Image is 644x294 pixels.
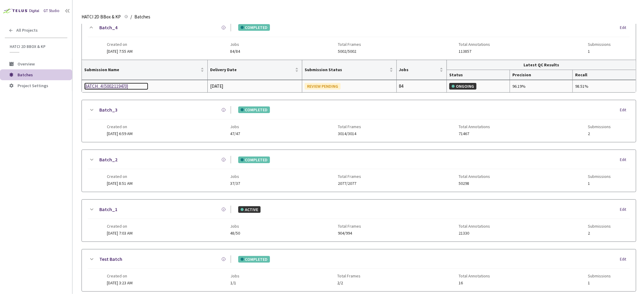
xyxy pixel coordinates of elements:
[305,83,341,90] div: REVIEW PENDING
[447,70,510,80] th: Status
[338,181,361,186] span: 2077/2077
[84,83,148,90] a: BATCH_4 [5002:119470]
[230,231,240,236] span: 48/50
[18,83,48,88] span: Project Settings
[337,273,360,278] span: Total Frames
[238,206,261,213] div: ACTIVE
[10,44,64,49] span: HATCI 2D BBox & KP
[459,131,490,136] span: 71467
[338,131,361,136] span: 3014/3014
[620,256,630,262] div: Edit
[107,174,133,179] span: Created on
[620,207,630,213] div: Edit
[459,273,490,278] span: Total Annotations
[230,181,240,186] span: 37/37
[337,281,360,285] span: 2/2
[338,42,361,47] span: Total Frames
[620,25,630,31] div: Edit
[82,13,121,21] span: HATCI 2D BBox & KP
[459,231,490,236] span: 21330
[588,42,611,47] span: Submissions
[82,249,636,291] div: Test BatchCOMPLETEDEditCreated on[DATE] 3:23 AMJobs1/1Total Frames2/2Total Annotations16Submissions1
[459,42,490,47] span: Total Annotations
[459,49,490,54] span: 113857
[230,273,239,278] span: Jobs
[230,131,240,136] span: 47/47
[338,49,361,54] span: 5002/5002
[575,83,633,90] div: 98.51%
[588,174,611,179] span: Submissions
[238,24,270,31] div: COMPLETED
[588,131,611,136] span: 2
[82,150,636,192] div: Batch_2COMPLETEDEditCreated on[DATE] 8:51 AMJobs37/37Total Frames2077/2077Total Annotations50298S...
[459,124,490,129] span: Total Annotations
[238,156,270,163] div: COMPLETED
[459,281,490,285] span: 16
[510,70,573,80] th: Precision
[302,60,397,80] th: Submission Status
[588,281,611,285] span: 1
[82,18,636,60] div: Batch_4COMPLETEDEditCreated on[DATE] 7:55 AMJobs84/84Total Frames5002/5002Total Annotations113857...
[134,13,150,21] span: Batches
[230,42,240,47] span: Jobs
[230,174,240,179] span: Jobs
[82,60,208,80] th: Submission Name
[18,72,33,77] span: Batches
[107,124,133,129] span: Created on
[230,281,239,285] span: 1/1
[107,280,133,286] span: [DATE] 3:23 AM
[210,67,294,72] span: Delivery Date
[107,273,133,278] span: Created on
[512,83,570,90] div: 96.19%
[99,206,117,213] a: Batch_1
[99,255,122,263] a: Test Batch
[588,273,611,278] span: Submissions
[99,156,117,163] a: Batch_2
[399,67,439,72] span: Jobs
[447,60,636,70] th: Latest QC Results
[620,157,630,163] div: Edit
[588,49,611,54] span: 1
[238,106,270,113] div: COMPLETED
[107,131,133,136] span: [DATE] 6:59 AM
[397,60,447,80] th: Jobs
[399,83,444,90] div: 84
[99,106,117,114] a: Batch_3
[107,49,133,54] span: [DATE] 7:55 AM
[449,83,476,90] div: ONGOING
[305,67,388,72] span: Submission Status
[107,230,133,236] span: [DATE] 7:03 AM
[459,224,490,229] span: Total Annotations
[588,224,611,229] span: Submissions
[208,60,302,80] th: Delivery Date
[230,49,240,54] span: 84/84
[230,224,240,229] span: Jobs
[338,231,361,236] span: 904/994
[588,181,611,186] span: 1
[82,200,636,242] div: Batch_1ACTIVEEditCreated on[DATE] 7:03 AMJobs48/50Total Frames904/994Total Annotations21330Submis...
[338,224,361,229] span: Total Frames
[588,124,611,129] span: Submissions
[459,174,490,179] span: Total Annotations
[588,231,611,236] span: 2
[43,8,59,14] div: GT Studio
[130,13,132,21] li: /
[84,67,199,72] span: Submission Name
[107,42,133,47] span: Created on
[459,181,490,186] span: 50298
[107,181,133,186] span: [DATE] 8:51 AM
[18,61,35,67] span: Overview
[230,124,240,129] span: Jobs
[99,24,117,31] a: Batch_4
[573,70,636,80] th: Recall
[620,107,630,113] div: Edit
[16,28,38,33] span: All Projects
[210,83,300,90] div: [DATE]
[82,100,636,142] div: Batch_3COMPLETEDEditCreated on[DATE] 6:59 AMJobs47/47Total Frames3014/3014Total Annotations71467S...
[338,174,361,179] span: Total Frames
[338,124,361,129] span: Total Frames
[238,256,270,263] div: COMPLETED
[107,224,133,229] span: Created on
